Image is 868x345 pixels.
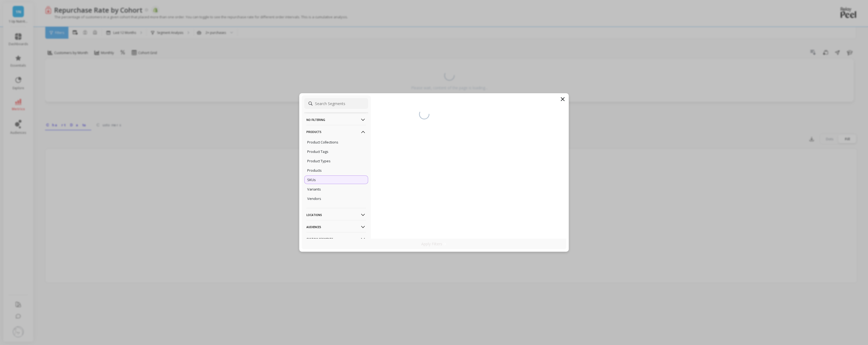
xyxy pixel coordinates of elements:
[306,125,366,139] p: Products
[306,113,366,127] p: No filtering
[421,241,447,246] p: Apply Filters
[306,232,366,246] p: Custom Segments
[306,220,366,234] p: Audiences
[307,177,316,182] p: SKUs
[307,196,321,201] p: Vendors
[306,208,366,222] p: Locations
[307,140,338,145] p: Product Collections
[307,168,322,173] p: Products
[304,98,368,109] input: Search Segments
[307,187,321,192] p: Variants
[307,149,328,154] p: Product Tags
[307,159,331,163] p: Product Types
